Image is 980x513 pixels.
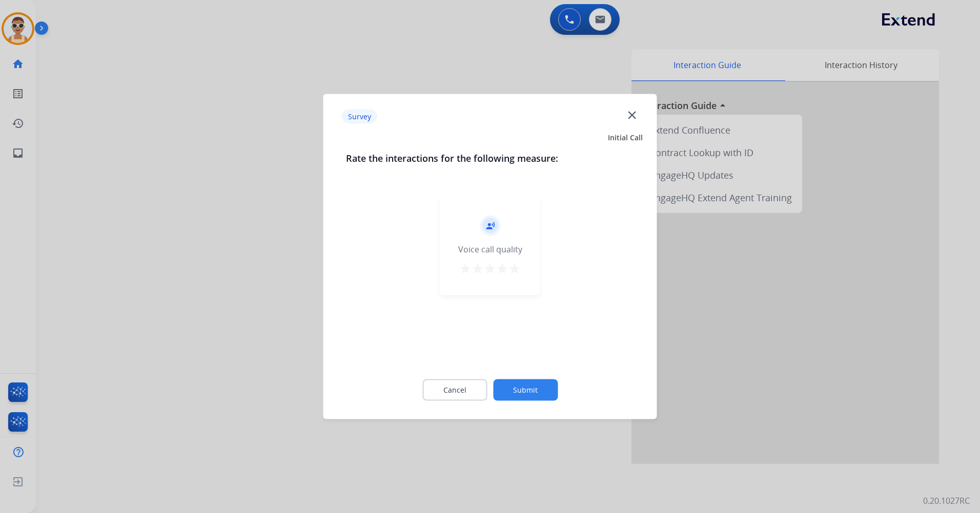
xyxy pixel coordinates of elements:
[608,133,643,143] span: Initial Call
[342,109,377,123] p: Survey
[422,379,487,401] button: Cancel
[472,263,484,275] mat-icon: star
[485,221,495,230] mat-icon: record_voice_over
[484,263,496,275] mat-icon: star
[496,263,508,275] mat-icon: star
[508,263,521,275] mat-icon: star
[459,263,472,275] mat-icon: star
[346,151,635,165] h3: Rate the interactions for the following measure:
[625,108,639,121] mat-icon: close
[458,243,522,255] div: Voice call quality
[923,495,970,507] p: 0.20.1027RC
[493,379,558,401] button: Submit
